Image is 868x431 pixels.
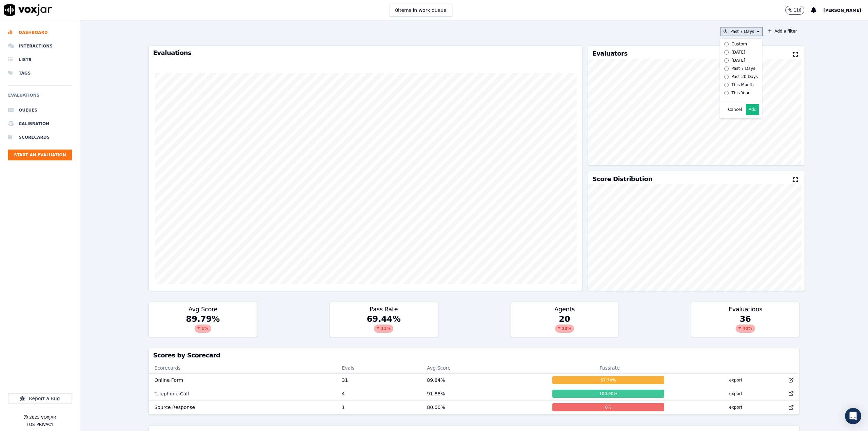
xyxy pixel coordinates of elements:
[794,7,802,13] p: 116
[724,375,748,386] button: export
[8,91,72,103] h6: Evaluations
[149,314,257,337] div: 89.79 %
[552,390,664,398] div: 100.00 %
[8,150,72,160] button: Start an Evaluation
[421,387,547,400] td: 91.88 %
[336,373,421,387] td: 31
[731,66,755,71] div: Past 7 Days
[785,6,805,15] button: 116
[691,314,799,337] div: 36
[421,400,547,414] td: 80.00 %
[724,83,729,87] input: This Month
[724,58,729,63] input: [DATE]
[547,363,672,373] th: Passrate
[552,403,664,411] div: 0 %
[8,39,72,53] a: Interactions
[153,306,253,312] h3: Avg Score
[389,4,452,17] button: 0items in work queue
[8,131,72,144] a: Scorecards
[724,388,748,399] button: export
[8,66,72,80] a: Tags
[724,50,729,55] input: [DATE]
[695,306,795,312] h3: Evaluations
[195,325,211,333] div: 1 %
[330,314,438,337] div: 69.44 %
[736,325,755,333] div: 40 %
[731,58,745,63] div: [DATE]
[8,53,72,66] a: Lists
[552,376,664,384] div: 67.74 %
[592,51,627,57] h3: Evaluators
[724,91,729,95] input: This Year
[149,400,336,414] td: Source Response
[153,50,578,56] h3: Evaluations
[592,176,652,182] h3: Score Distribution
[731,82,754,87] div: This Month
[334,306,434,312] h3: Pass Rate
[8,103,72,117] a: Queues
[149,387,336,400] td: Telephone Call
[731,50,745,55] div: [DATE]
[421,363,547,373] th: Avg Score
[421,373,547,387] td: 89.84 %
[336,387,421,400] td: 4
[724,402,748,413] button: export
[149,373,336,387] td: Online Form
[724,66,729,71] input: Past 7 Days
[555,325,574,333] div: 23 %
[374,325,393,333] div: 11 %
[511,314,618,337] div: 20
[149,363,336,373] th: Scorecards
[721,27,763,36] button: Past 7 Days Custom [DATE] [DATE] Past 7 Days Past 30 Days This Month This Year Cancel Add
[8,117,72,131] a: Calibration
[336,400,421,414] td: 1
[153,352,795,358] h3: Scores by Scorecard
[26,422,35,427] button: TOS
[731,74,758,79] div: Past 30 Days
[29,415,56,420] p: 2025 Voxjar
[731,90,750,96] div: This Year
[37,422,54,427] button: Privacy
[336,363,421,373] th: Evals
[724,42,729,46] input: Custom
[785,6,811,15] button: 116
[823,8,861,13] span: [PERSON_NAME]
[515,306,614,312] h3: Agents
[8,393,72,404] button: Report a Bug
[746,104,759,115] button: Add
[731,41,747,47] div: Custom
[724,75,729,79] input: Past 30 Days
[8,26,72,39] a: Dashboard
[728,107,742,112] button: Cancel
[845,408,861,424] div: Open Intercom Messenger
[823,6,868,14] button: [PERSON_NAME]
[765,27,800,35] button: Add a filter
[4,4,52,16] img: voxjar logo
